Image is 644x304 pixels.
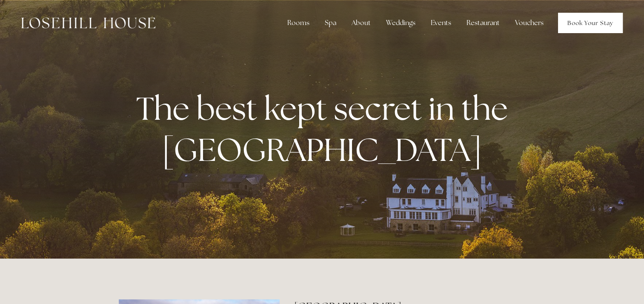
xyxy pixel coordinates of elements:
[379,14,422,31] div: Weddings
[424,14,458,31] div: Events
[136,87,515,171] strong: The best kept secret in the [GEOGRAPHIC_DATA]
[460,14,507,31] div: Restaurant
[280,14,316,31] div: Rooms
[21,17,155,28] img: Losehill House
[558,13,623,33] a: Book Your Stay
[508,14,550,31] a: Vouchers
[345,14,378,31] div: About
[318,14,343,31] div: Spa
